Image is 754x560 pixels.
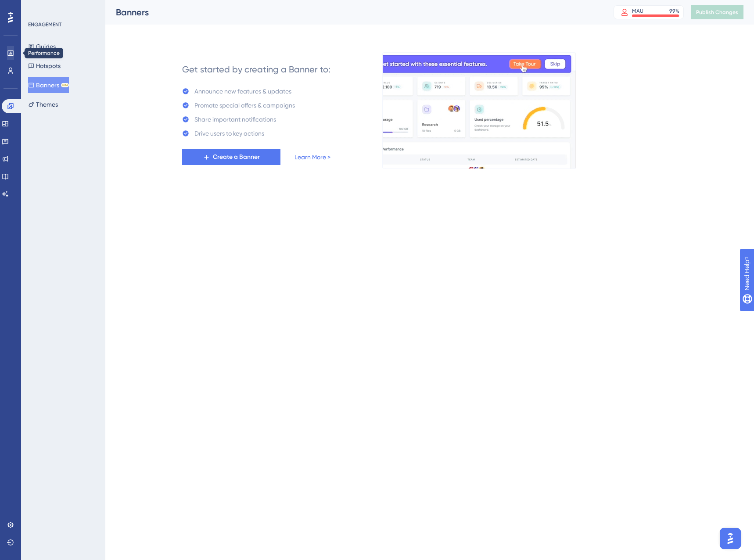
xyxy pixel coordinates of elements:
[632,7,643,14] div: MAU
[182,63,330,75] div: Get started by creating a Banner to:
[294,152,330,162] a: Learn More >
[28,21,61,28] div: ENGAGEMENT
[696,9,738,16] span: Publish Changes
[691,5,743,19] button: Publish Changes
[116,6,592,18] div: Banners
[28,77,69,93] button: BannersBETA
[182,149,280,165] button: Create a Banner
[194,114,276,125] div: Share important notifications
[669,7,679,14] div: 99 %
[21,2,55,13] span: Need Help?
[382,52,576,169] img: 529d90adb73e879a594bca603b874522.gif
[61,83,69,87] div: BETA
[28,39,56,54] button: Guides
[194,128,264,139] div: Drive users to key actions
[194,100,295,111] div: Promote special offers & campaigns
[194,86,291,97] div: Announce new features & updates
[28,58,61,74] button: Hotspots
[717,525,743,552] iframe: UserGuiding AI Assistant Launcher
[213,152,260,162] span: Create a Banner
[28,97,58,112] button: Themes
